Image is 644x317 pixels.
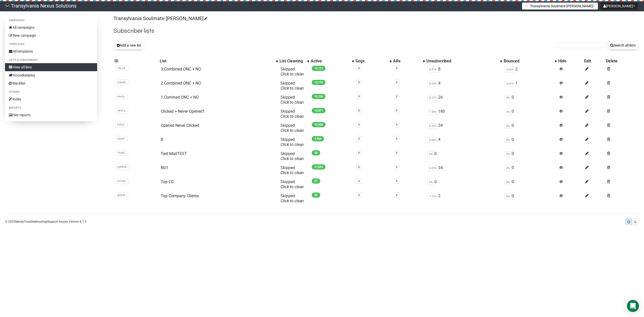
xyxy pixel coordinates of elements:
[505,165,512,171] span: 0%
[5,111,97,119] a: See reports
[425,149,503,163] td: 0
[280,109,304,119] span: Skipped
[392,58,425,65] th: ARs: No sort applied, activate to apply an ascending sort
[280,151,304,161] span: Skipped
[627,300,639,312] div: Open Intercom Messenger
[161,165,168,170] a: NU1
[161,95,199,100] a: 1.Comined ONC + NO
[161,81,201,86] a: 2.Combined ONC + NO
[280,67,304,76] span: Skipped
[5,105,97,111] li: Reports
[161,67,201,71] a: 3.Combined ONC + NO
[503,163,557,177] td: 0
[358,193,360,197] a: 0
[396,67,397,70] a: 0
[312,122,326,127] span: 13,068
[5,4,10,8] img: 586cc6b7d8bc403f0c61b981d947c989
[113,41,145,50] button: Add a new list
[558,59,582,64] div: Hide
[47,220,67,223] a: Support forum
[425,121,503,135] td: 34
[427,81,438,87] span: 0.03%
[113,58,159,65] th: ID: No sort applied, sorting is disabled
[280,114,304,119] a: Click to clean
[600,3,638,10] button: [PERSON_NAME]
[505,95,512,101] span: 0%
[503,79,557,93] td: 1
[312,150,320,155] span: 30
[5,89,97,95] li: Others
[396,179,397,183] a: 0
[393,59,420,64] div: ARs
[312,164,326,170] span: 11,694
[279,59,305,64] div: List Cleaning
[605,58,639,65] th: Delete: No sort applied, sorting is disabled
[505,179,512,185] span: 0%
[396,109,397,112] a: 0
[160,59,274,64] div: List
[522,3,598,10] button: Transylvania Soulmate [PERSON_NAME]
[584,59,604,64] div: Edit
[5,31,97,39] a: New campaign
[427,193,438,199] span: 7.14%
[505,193,512,199] span: 0%
[280,72,304,76] a: Click to clean
[425,177,503,191] td: 0
[505,151,512,157] span: 0%
[425,58,503,65] th: Unsubscribed: No sort applied, activate to apply an ascending sort
[355,59,387,64] div: Segs
[396,165,397,169] a: 0
[427,137,438,143] span: 0.08%
[5,79,97,87] a: Blacklist
[280,184,304,189] a: Click to clean
[280,170,304,175] a: Click to clean
[505,67,515,72] span: 0.02%
[358,179,360,183] a: 0
[113,26,639,35] h2: Subscriber lists
[503,107,557,121] td: 0
[115,164,130,170] span: yyBWW..
[115,122,128,128] span: kfXx2..
[280,137,304,147] span: Skipped
[161,109,205,114] a: Clicked + Never Opened1
[505,123,512,129] span: 0%
[115,192,128,198] span: gSXzb..
[280,86,304,91] a: Click to clean
[354,58,392,65] th: Segs: No sort applied, activate to apply an ascending sort
[427,151,434,157] span: 0%
[427,67,438,72] span: 0.07%
[312,136,324,141] span: 4,964
[280,95,304,105] span: Skipped
[503,149,557,163] td: 0
[503,121,557,135] td: 0
[15,220,23,223] a: Sendy
[396,81,397,84] a: 0
[115,108,128,113] span: IWoYy..
[115,136,128,142] span: 2bznF..
[5,63,97,71] a: View all lists
[312,66,326,71] span: 12,173
[358,95,360,98] a: 0
[5,219,87,224] p: © 2025 | | | Version 6.1.3
[425,135,503,149] td: 4
[504,59,552,64] div: Bounced
[312,178,320,184] span: 57
[280,128,304,133] a: Click to clean
[312,192,320,198] span: 26
[503,65,557,79] td: 2
[114,59,158,64] div: ID
[312,94,326,99] span: 12,108
[505,137,512,143] span: 0%
[161,137,163,142] a: B
[427,179,434,185] span: 0%
[425,79,503,93] td: 4
[113,15,207,21] a: Transylvania Soulmate [PERSON_NAME]
[396,193,397,197] a: 0
[280,81,304,91] span: Skipped
[396,123,397,126] a: 0
[606,59,638,64] div: Delete
[280,142,304,147] a: Click to clean
[115,94,127,99] span: ubxJy..
[159,58,279,65] th: List: No sort applied, activate to apply an ascending sort
[280,165,304,175] span: Skipped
